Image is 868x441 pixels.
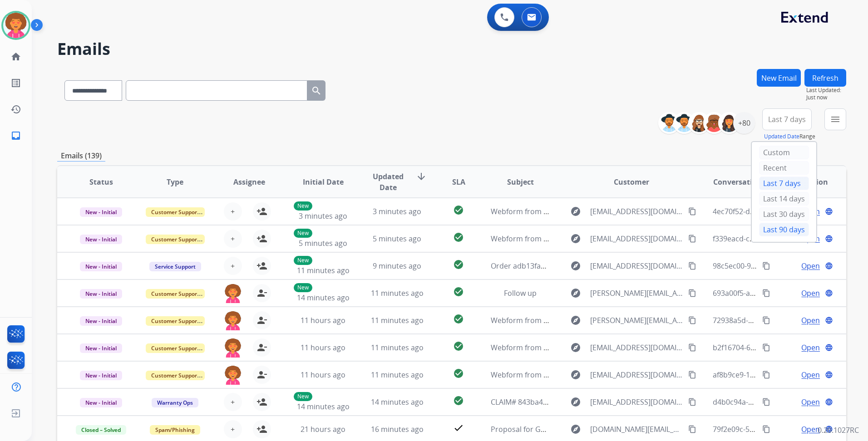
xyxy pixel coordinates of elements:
span: 3 minutes ago [373,206,421,216]
p: New [294,201,312,211]
span: New - Initial [80,371,122,380]
span: Webform from [PERSON_NAME][EMAIL_ADDRESS][PERSON_NAME][DOMAIN_NAME] on [DATE] [491,315,809,325]
mat-icon: person_remove [256,315,267,326]
span: Just now [806,94,846,101]
span: Open [801,288,820,299]
mat-icon: content_copy [688,262,696,270]
span: + [231,424,235,435]
mat-icon: check_circle [453,259,464,270]
mat-icon: person_remove [256,288,267,299]
span: [EMAIL_ADDRESS][DOMAIN_NAME] [590,206,683,217]
mat-icon: menu [830,114,841,125]
span: [EMAIL_ADDRESS][DOMAIN_NAME] [590,260,683,271]
span: New - Initial [80,207,122,217]
mat-icon: person_remove [256,342,267,353]
span: Open [801,397,820,407]
span: Customer Support [146,316,205,326]
div: +80 [733,112,755,134]
button: Last 7 days [762,108,812,130]
span: 98c5ec00-90dd-4505-a606-52978ea6329a [713,261,853,271]
mat-icon: explore [570,288,581,299]
span: 16 minutes ago [371,424,424,434]
span: New - Initial [80,262,122,271]
span: 14 minutes ago [297,402,350,412]
mat-icon: content_copy [688,316,696,324]
span: SLA [452,176,465,187]
span: 11 minutes ago [297,265,350,275]
mat-icon: home [10,51,21,62]
mat-icon: content_copy [688,207,696,216]
span: 72938a5d-be6d-470e-ade2-0251ef65e004 [713,315,853,325]
span: + [231,260,235,271]
span: Customer Support [146,207,205,217]
span: 11 minutes ago [371,288,424,298]
span: Closed – Solved [76,425,126,435]
span: [PERSON_NAME][EMAIL_ADDRESS][PERSON_NAME][DOMAIN_NAME] [590,315,683,326]
span: Subject [507,176,534,187]
span: New - Initial [80,316,122,326]
span: Customer Support [146,235,205,244]
p: New [294,229,312,238]
mat-icon: check_circle [453,232,464,243]
p: New [294,256,312,265]
button: + [224,202,242,220]
span: Open [801,260,820,271]
span: Updated Date [368,171,409,193]
span: 11 hours ago [301,343,345,353]
mat-icon: person_add [256,424,267,435]
span: Webform from [EMAIL_ADDRESS][DOMAIN_NAME] on [DATE] [491,370,696,380]
span: Last Updated: [806,87,846,94]
span: CLAIM# 843ba45c-bb6e-46b7-b7b3-a7397f 7bf0b8, ORDER# 40431472 [491,397,726,407]
div: Recent [759,161,809,175]
button: + [224,393,242,411]
mat-icon: explore [570,260,581,271]
mat-icon: check_circle [453,368,464,379]
span: Status [89,176,113,187]
span: [EMAIL_ADDRESS][DOMAIN_NAME] [590,397,683,407]
mat-icon: check_circle [453,395,464,406]
img: agent-avatar [224,366,242,385]
mat-icon: list_alt [10,78,21,88]
span: Customer Support [146,343,205,353]
mat-icon: check_circle [453,205,464,216]
img: agent-avatar [224,338,242,358]
mat-icon: language [825,289,833,297]
span: 11 hours ago [301,370,345,380]
span: [EMAIL_ADDRESS][DOMAIN_NAME] [590,342,683,353]
div: Custom [759,146,809,159]
span: [PERSON_NAME][EMAIL_ADDRESS][DOMAIN_NAME] [590,288,683,299]
span: Open [801,369,820,380]
p: New [294,283,312,292]
span: Spam/Phishing [150,425,200,435]
span: 5 minutes ago [373,234,421,244]
span: [EMAIL_ADDRESS][DOMAIN_NAME] [590,233,683,244]
span: Initial Date [303,176,344,187]
span: + [231,233,235,244]
mat-icon: content_copy [688,425,696,433]
span: d4b0c94a-7a49-4188-92e4-f0096f54f102 [713,397,848,407]
span: 11 minutes ago [371,343,424,353]
mat-icon: content_copy [688,398,696,406]
mat-icon: content_copy [762,316,770,324]
span: Webform from [EMAIL_ADDRESS][DOMAIN_NAME] on [DATE] [491,234,696,244]
span: [EMAIL_ADDRESS][DOMAIN_NAME] [590,369,683,380]
button: New Email [757,69,801,87]
mat-icon: inbox [10,130,21,141]
mat-icon: language [825,235,833,243]
mat-icon: person_remove [256,369,267,380]
span: Open [801,424,820,435]
mat-icon: explore [570,206,581,217]
span: Customer Support [146,289,205,299]
mat-icon: explore [570,397,581,407]
span: Last 7 days [768,118,806,121]
img: avatar [3,13,29,38]
mat-icon: content_copy [762,262,770,270]
span: Customer [614,176,649,187]
img: agent-avatar [224,284,242,303]
span: b2f16704-61e5-4cc3-8fde-a700ca7c9b76 [713,343,848,353]
span: + [231,397,235,407]
mat-icon: explore [570,342,581,353]
span: 4ec70f52-d286-41ad-99fe-02415b7a737c [713,206,849,216]
mat-icon: check [453,422,464,433]
span: Type [167,176,183,187]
